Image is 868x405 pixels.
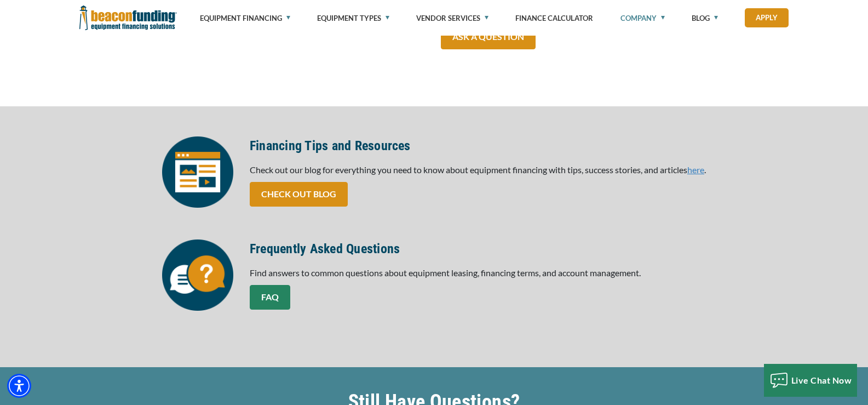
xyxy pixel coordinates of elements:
[745,8,789,27] a: Apply
[250,285,290,310] a: FAQ - open in a new tab
[441,25,536,49] a: ASK A QUESTION
[687,164,704,175] a: Check out our blog for everything you need to know about equipment financing with tips, success s...
[250,239,706,258] h4: Frequently Asked Questions
[250,163,706,176] p: Check out our blog for everything you need to know about equipment financing with tips, success s...
[250,266,706,279] p: Find answers to common questions about equipment leasing, financing terms, and account management.
[162,239,233,311] img: FAQ icon
[791,375,852,385] span: Live Chat Now
[250,136,706,155] h4: Financing Tips and Resources
[7,374,31,398] div: Accessibility Menu
[764,364,858,397] button: Live Chat Now
[250,182,348,207] a: CHECK OUT BLOG - open in a new tab
[162,136,233,208] img: blog icon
